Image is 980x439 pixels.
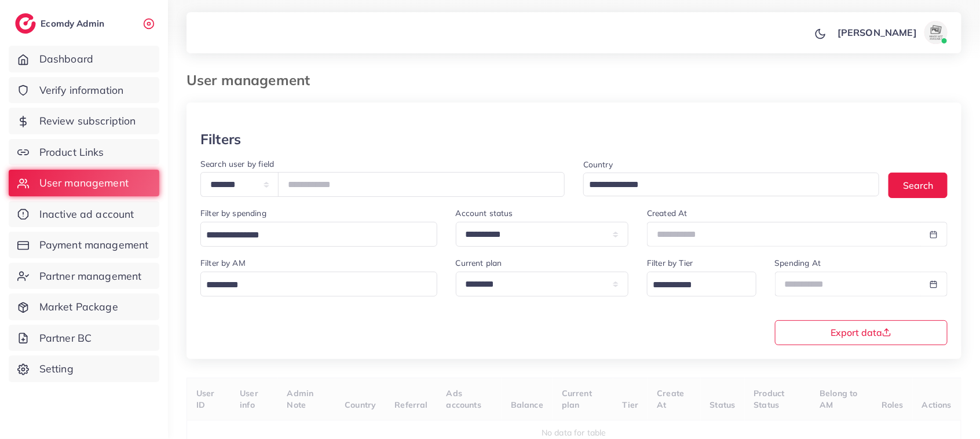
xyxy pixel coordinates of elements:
h2: Ecomdy Admin [41,18,107,29]
label: Account status [456,207,513,219]
div: Search for option [583,173,879,196]
label: Search user by field [200,158,274,170]
a: [PERSON_NAME]avatar [831,21,952,44]
a: Verify information [9,77,159,104]
span: Partner BC [39,331,92,346]
a: Partner BC [9,325,159,352]
span: Dashboard [39,52,93,67]
button: Export data [775,320,948,345]
span: Payment management [39,237,149,253]
span: Setting [39,361,74,376]
span: Product Links [39,145,104,160]
div: Search for option [200,222,437,247]
p: [PERSON_NAME] [838,25,917,39]
span: Partner management [39,269,142,284]
a: Inactive ad account [9,201,159,228]
label: Filter by AM [200,257,246,269]
h3: Filters [200,131,241,148]
img: logo [15,13,36,34]
label: Country [583,159,613,170]
label: Filter by Tier [647,257,693,269]
span: Export data [831,328,891,337]
input: Search for option [202,226,422,244]
label: Filter by spending [200,207,266,219]
h3: User management [187,72,319,89]
span: Verify information [39,83,124,98]
a: Product Links [9,139,159,166]
span: Market Package [39,299,118,314]
a: Partner management [9,263,159,290]
div: Search for option [200,272,437,297]
span: Inactive ad account [39,207,134,222]
a: Dashboard [9,46,159,72]
div: Search for option [647,272,756,297]
span: Review subscription [39,114,136,129]
a: Payment management [9,232,159,258]
input: Search for option [585,176,864,194]
label: Created At [647,207,688,219]
a: Review subscription [9,108,159,134]
input: Search for option [202,276,422,294]
label: Current plan [456,257,502,269]
span: User management [39,175,129,191]
a: logoEcomdy Admin [15,13,107,34]
label: Spending At [775,257,821,269]
a: Market Package [9,294,159,320]
img: avatar [924,21,948,44]
a: Setting [9,356,159,382]
button: Search [888,173,948,197]
input: Search for option [649,276,741,294]
a: User management [9,170,159,196]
